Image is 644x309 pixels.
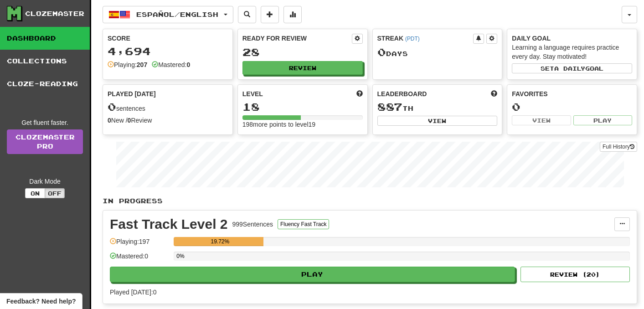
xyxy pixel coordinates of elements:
[110,252,169,267] div: Mastered: 0
[108,60,147,69] div: Playing:
[186,61,190,68] strong: 0
[573,115,632,125] button: Play
[405,36,420,42] a: (PDT)
[242,34,352,43] div: Ready for Review
[110,217,228,231] div: Fast Track Level 2
[7,177,83,186] div: Dark Mode
[512,34,632,43] div: Daily Goal
[25,9,84,18] div: Clozemaster
[356,89,363,98] span: Score more points to level up
[377,89,427,98] span: Leaderboard
[554,65,585,72] span: a daily
[152,60,190,69] div: Mastered:
[512,43,632,61] div: Learning a language requires practice every day. Stay motivated!
[110,237,169,252] div: Playing: 197
[283,6,302,23] button: More stats
[377,101,498,113] div: th
[242,120,363,129] div: 198 more points to level 19
[45,188,65,198] button: Off
[261,6,279,23] button: Add sentence to collection
[600,142,637,152] button: Full History
[512,89,632,98] div: Favorites
[108,101,228,113] div: sentences
[512,101,632,113] div: 0
[377,34,474,43] div: Streak
[108,117,111,124] strong: 0
[103,6,233,23] button: Español/English
[176,237,263,246] div: 19.72%
[242,101,363,113] div: 18
[7,129,83,154] a: ClozemasterPro
[238,6,256,23] button: Search sentences
[6,297,76,306] span: Open feedback widget
[512,115,571,125] button: View
[110,288,156,296] span: Played [DATE]: 0
[377,116,498,126] button: View
[110,267,515,282] button: Play
[137,61,147,68] strong: 207
[108,116,228,125] div: New / Review
[108,89,156,98] span: Played [DATE]
[128,117,131,124] strong: 0
[377,46,498,58] div: Day s
[512,63,632,73] button: Seta dailygoal
[232,220,273,229] div: 999 Sentences
[377,100,402,113] span: 887
[377,46,386,58] span: 0
[136,10,218,18] span: Español / English
[491,89,497,98] span: This week in points, UTC
[103,196,637,206] p: In Progress
[7,118,83,127] div: Get fluent faster.
[108,46,228,57] div: 4,694
[108,100,116,113] span: 0
[242,61,363,75] button: Review
[242,89,263,98] span: Level
[25,188,45,198] button: On
[242,46,363,58] div: 28
[108,34,228,43] div: Score
[520,267,630,282] button: Review (20)
[278,219,329,229] button: Fluency Fast Track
